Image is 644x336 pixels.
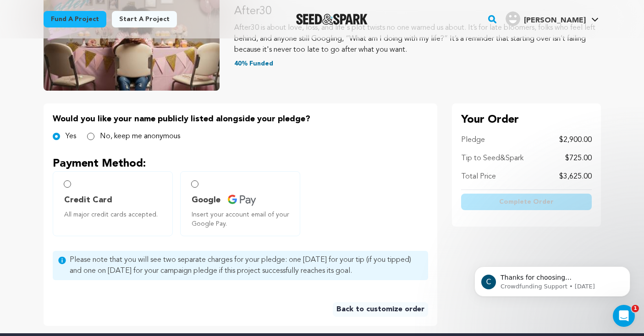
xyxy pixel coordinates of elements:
[565,153,592,164] p: $725.00
[499,197,554,206] span: Complete Order
[461,113,592,127] p: Your Order
[461,135,485,146] p: Pledge
[100,131,180,142] label: No, keep me anonymous
[524,17,586,24] span: [PERSON_NAME]
[504,10,600,26] a: Dawana S.'s Profile
[53,113,428,125] p: Would you like your name publicly listed alongside your pledge?
[192,194,220,206] span: Google
[632,305,639,312] span: 1
[613,305,635,327] iframe: Intercom live chat
[461,153,523,164] p: Tip to Seed&Spark
[333,302,428,317] a: Back to customize order
[296,14,368,25] a: Seed&Spark Homepage
[234,59,601,68] p: 40% Funded
[192,210,292,228] span: Insert your account email of your Google Pay.
[44,11,106,27] a: Fund a project
[64,194,112,206] span: Credit Card
[70,255,423,276] span: Please note that you will see two separate charges for your pledge: one [DATE] for your tip (if y...
[506,11,520,26] img: user.png
[461,171,496,182] p: Total Price
[461,194,592,210] button: Complete Order
[461,247,644,311] iframe: Intercom notifications message
[234,22,601,55] p: After30 is about love, loss, and life's plot twists no one warned us about. It’s for late bloomer...
[112,11,177,27] a: Start a project
[53,157,428,171] p: Payment Method:
[228,195,256,206] img: credit card icons
[504,10,600,29] span: Dawana S.'s Profile
[506,11,586,26] div: Dawana S.'s Profile
[296,14,368,25] img: Seed&Spark Logo Dark Mode
[64,210,165,219] span: All major credit cards accepted.
[559,135,592,146] p: $2,900.00
[559,171,592,182] p: $3,625.00
[66,131,76,142] label: Yes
